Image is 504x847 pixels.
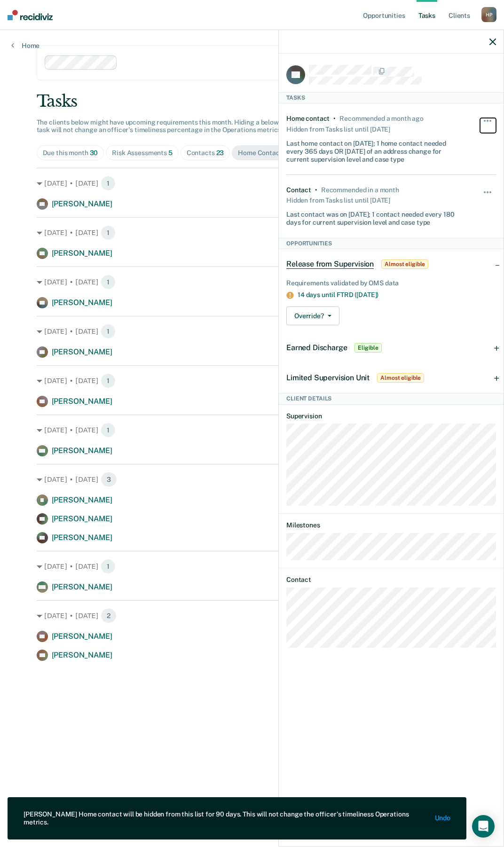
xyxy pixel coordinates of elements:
[8,10,53,20] img: Recidiviz
[52,514,112,523] span: [PERSON_NAME]
[339,115,424,123] div: Recommended a month ago
[37,324,468,339] div: [DATE] • [DATE]
[101,559,116,574] span: 1
[52,632,112,641] span: [PERSON_NAME]
[279,249,504,279] div: Release from SupervisionAlmost eligible
[101,423,116,438] span: 1
[101,225,116,240] span: 1
[37,608,468,623] div: [DATE] • [DATE]
[286,412,496,420] dt: Supervision
[37,274,468,290] div: [DATE] • [DATE]
[216,149,224,157] span: 23
[37,118,283,134] span: The clients below might have upcoming requirements this month. Hiding a below task will not chang...
[52,651,112,659] span: [PERSON_NAME]
[286,115,330,123] div: Home contact
[381,259,428,269] span: Almost eligible
[354,343,381,353] span: Eligible
[101,373,116,388] span: 1
[279,333,504,363] div: Earned DischargeEligible
[286,123,390,136] div: Hidden from Tasks list until [DATE]
[37,225,468,240] div: [DATE] • [DATE]
[279,92,504,103] div: Tasks
[52,495,112,504] span: [PERSON_NAME]
[37,559,468,574] div: [DATE] • [DATE]
[238,149,293,157] div: Home Contacts
[187,149,224,157] div: Contacts
[52,347,112,356] span: [PERSON_NAME]
[101,274,116,290] span: 1
[90,149,98,157] span: 30
[101,176,116,191] span: 1
[279,393,504,404] div: Client Details
[101,324,116,339] span: 1
[52,199,112,208] span: [PERSON_NAME]
[333,115,336,123] div: •
[101,472,117,487] span: 3
[52,397,112,406] span: [PERSON_NAME]
[52,298,112,307] span: [PERSON_NAME]
[24,810,427,826] div: [PERSON_NAME] Home contact will be hidden from this list for 90 days. This will not change the of...
[286,136,461,163] div: Last home contact on [DATE]; 1 home contact needed every 365 days OR [DATE] of an address change ...
[279,238,504,249] div: Opportunities
[52,249,112,258] span: [PERSON_NAME]
[377,373,424,383] span: Almost eligible
[112,149,173,157] div: Risk Assessments
[481,7,496,22] div: H P
[168,149,173,157] span: 5
[286,373,370,382] span: Limited Supervision Unit
[279,363,504,393] div: Limited Supervision UnitAlmost eligible
[286,207,461,227] div: Last contact was on [DATE]; 1 contact needed every 180 days for current supervision level and cas...
[52,582,112,591] span: [PERSON_NAME]
[37,472,468,487] div: [DATE] • [DATE]
[52,533,112,542] span: [PERSON_NAME]
[37,176,468,191] div: [DATE] • [DATE]
[315,186,317,194] div: •
[37,373,468,388] div: [DATE] • [DATE]
[286,343,347,352] span: Earned Discharge
[43,149,98,157] div: Due this month
[286,194,390,207] div: Hidden from Tasks list until [DATE]
[286,521,496,529] dt: Milestones
[101,608,117,623] span: 2
[52,446,112,455] span: [PERSON_NAME]
[286,576,496,584] dt: Contact
[286,186,311,194] div: Contact
[37,423,468,438] div: [DATE] • [DATE]
[286,279,496,287] div: Requirements validated by OMS data
[298,291,496,299] div: 14 days until FTRD ([DATE])
[435,815,450,823] button: Undo
[286,259,374,269] span: Release from Supervision
[11,41,39,50] a: Home
[37,92,468,111] div: Tasks
[472,815,495,838] div: Open Intercom Messenger
[321,186,399,194] div: Recommended in a month
[286,306,339,325] button: Override?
